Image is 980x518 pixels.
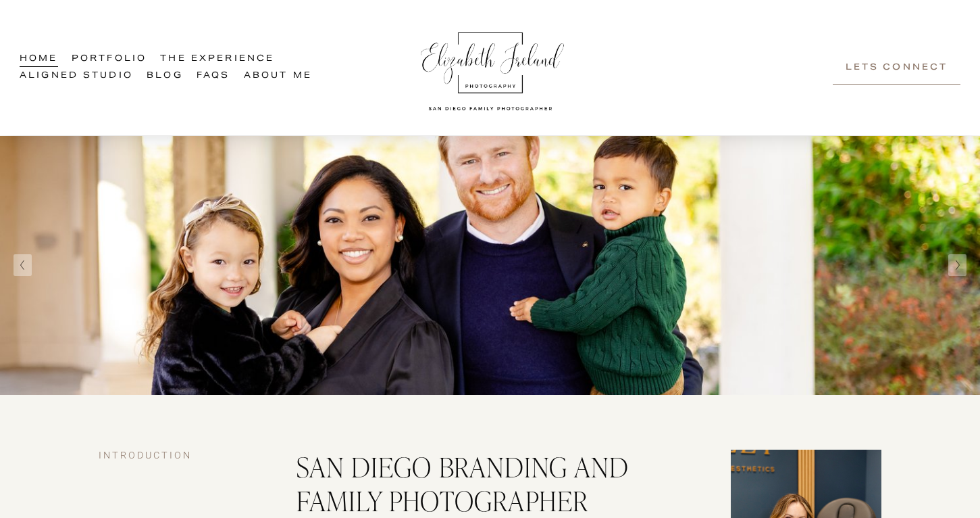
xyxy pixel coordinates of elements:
a: Lets Connect [833,51,960,85]
a: Portfolio [72,51,147,68]
img: Elizabeth Ireland Photography San Diego Family Photographer [413,20,569,116]
span: The Experience [160,51,274,67]
a: Home [20,51,58,68]
a: FAQs [197,68,230,85]
button: Next Slide [948,254,966,276]
a: Aligned Studio [20,68,133,85]
h2: San Diego Branding and family photographer [296,450,684,517]
button: Previous Slide [14,254,32,276]
a: About Me [244,68,312,85]
a: folder dropdown [160,51,274,68]
h4: Introduction [99,450,249,463]
a: Blog [147,68,183,85]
